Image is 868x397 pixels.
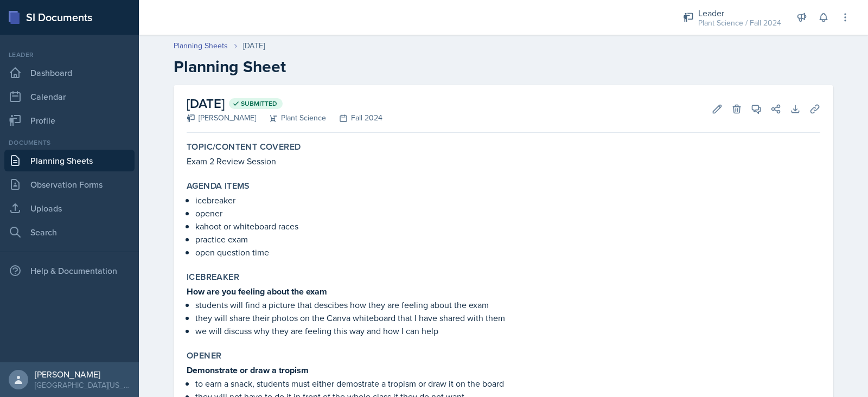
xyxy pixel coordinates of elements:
div: Help & Documentation [4,260,135,281]
div: Fall 2024 [326,112,382,124]
a: Observation Forms [4,174,135,195]
h2: [DATE] [187,94,382,113]
div: Documents [4,138,135,148]
label: Opener [187,350,221,361]
p: we will discuss why they are feeling this way and how I can help [195,324,820,337]
div: Leader [4,50,135,60]
p: practice exam [195,233,820,246]
p: they will share their photos on the Canva whiteboard that I have shared with them [195,311,820,324]
div: Plant Science [256,112,326,124]
p: opener [195,207,820,220]
strong: How are you feeling about the exam [187,285,327,298]
div: [GEOGRAPHIC_DATA][US_STATE] [35,380,130,390]
div: [PERSON_NAME] [35,369,130,380]
span: Submitted [241,99,277,108]
a: Planning Sheets [174,40,228,52]
a: Calendar [4,86,135,107]
p: Exam 2 Review Session [187,155,820,168]
p: open question time [195,246,820,259]
p: to earn a snack, students must either demostrate a tropism or draw it on the board [195,377,820,390]
div: [PERSON_NAME] [187,112,256,124]
a: Uploads [4,197,135,219]
strong: Demonstrate or draw a tropism [187,364,309,376]
a: Profile [4,110,135,131]
div: Leader [698,7,781,20]
h2: Planning Sheet [174,57,833,76]
label: Agenda items [187,181,250,191]
p: kahoot or whiteboard races [195,220,820,233]
p: icebreaker [195,194,820,207]
p: students will find a picture that descibes how they are feeling about the exam [195,298,820,311]
div: [DATE] [243,40,265,52]
a: Dashboard [4,62,135,84]
label: Topic/Content Covered [187,142,301,152]
a: Planning Sheets [4,150,135,171]
a: Search [4,221,135,243]
label: Icebreaker [187,272,239,283]
div: Plant Science / Fall 2024 [698,17,781,29]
